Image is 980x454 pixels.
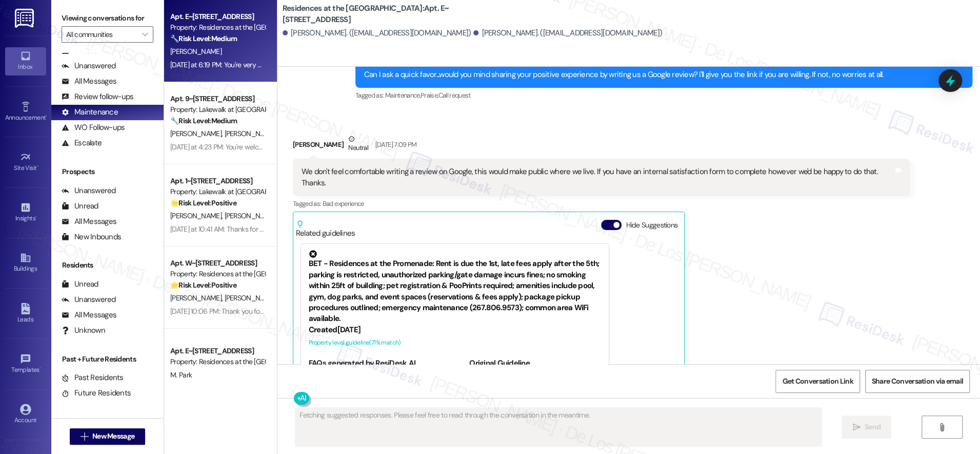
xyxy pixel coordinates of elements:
[309,325,601,335] div: Created [DATE]
[296,220,355,239] div: Related guidelines
[170,34,237,43] strong: 🔧 Risk Level: Medium
[37,163,38,170] span: •
[865,370,970,393] button: Share Conversation via email
[626,220,677,231] label: Hide Suggestions
[309,250,601,325] div: BET - Residences at the Promenade: Rent is due the 1st, late fees apply after the 5th; parking is...
[224,293,275,302] span: [PERSON_NAME]
[170,198,236,207] strong: 🌟 Risk Level: Positive
[5,148,46,176] a: Site Visit •
[170,142,528,152] div: [DATE] at 4:23 PM: You're welcome. Should you have other concerns, please feel free to reach out....
[5,47,46,75] a: Inbox
[473,28,662,39] div: [PERSON_NAME]. ([EMAIL_ADDRESS][DOMAIN_NAME])
[35,213,37,220] span: •
[293,196,910,211] div: Tagged as:
[170,258,265,269] div: Apt. W~[STREET_ADDRESS]
[170,116,237,125] strong: 🔧 Risk Level: Medium
[302,166,893,188] div: We don't feel comfortable writing a review on Google, this would make public where we live. If yo...
[62,138,102,148] div: Escalate
[39,365,41,372] span: •
[170,60,341,69] div: [DATE] at 6:19 PM: You're very welcome, [PERSON_NAME]!
[309,358,415,368] b: FAQs generated by ResiDesk AI
[5,300,46,328] a: Leads
[62,310,116,320] div: All Messages
[62,122,125,133] div: WO Follow-ups
[170,269,265,279] div: Property: Residences at the [GEOGRAPHIC_DATA]
[62,10,153,26] label: Viewing conversations for
[62,76,116,87] div: All Messages
[170,307,795,316] div: [DATE] 10:06 PM: Thank you for your message. Our offices are currently closed, but we will contac...
[70,428,146,445] button: New Message
[51,166,164,177] div: Prospects
[283,3,488,25] b: Residences at the [GEOGRAPHIC_DATA]: Apt. E~[STREET_ADDRESS]
[170,176,265,186] div: Apt. 1~[STREET_ADDRESS]
[170,129,225,138] span: [PERSON_NAME]
[62,216,116,227] div: All Messages
[51,354,164,365] div: Past + Future Residents
[283,28,471,39] div: [PERSON_NAME]. ([EMAIL_ADDRESS][DOMAIN_NAME])
[170,293,225,302] span: [PERSON_NAME]
[170,211,225,220] span: [PERSON_NAME]
[170,22,265,33] div: Property: Residences at the [GEOGRAPHIC_DATA]
[92,431,134,442] span: New Message
[421,91,438,100] span: Praise ,
[62,294,116,305] div: Unanswered
[346,134,370,155] div: Neutral
[62,201,98,212] div: Unread
[355,88,972,103] div: Tagged as:
[62,61,116,71] div: Unanswered
[46,112,47,120] span: •
[15,9,36,28] img: ResiDesk Logo
[62,232,121,242] div: New Inbounds
[224,129,275,138] span: [PERSON_NAME]
[224,211,278,220] span: [PERSON_NAME]
[170,47,222,56] span: [PERSON_NAME]
[170,346,265,356] div: Apt. E~[STREET_ADDRESS]
[323,199,364,208] span: Bad experience
[51,260,164,271] div: Residents
[170,104,265,115] div: Property: Lakewalk at [GEOGRAPHIC_DATA]
[852,423,860,431] i: 
[62,325,105,336] div: Unknown
[5,199,46,226] a: Insights •
[385,91,421,100] span: Maintenance ,
[438,91,470,100] span: Call request
[170,93,265,104] div: Apt. 9~[STREET_ADDRESS]
[293,134,910,159] div: [PERSON_NAME]
[373,139,417,150] div: [DATE] 7:09 PM
[170,11,265,22] div: Apt. E~[STREET_ADDRESS]
[66,26,137,43] input: All communities
[62,372,124,383] div: Past Residents
[309,337,601,348] div: Property level guideline ( 71 % match)
[865,422,881,432] span: Send
[62,91,133,102] div: Review follow-ups
[170,356,265,367] div: Property: Residences at the [GEOGRAPHIC_DATA]
[938,423,946,431] i: 
[62,279,98,290] div: Unread
[62,107,118,118] div: Maintenance
[872,376,963,387] span: Share Conversation via email
[170,280,236,290] strong: 🌟 Risk Level: Positive
[295,408,822,446] textarea: Fetching suggested responses. Please feel free to read through the conversation in the meantime.
[469,358,530,368] b: Original Guideline
[5,350,46,378] a: Templates •
[170,186,265,197] div: Property: Lakewalk at [GEOGRAPHIC_DATA]
[170,370,192,380] span: M. Park
[62,185,116,196] div: Unanswered
[5,401,46,428] a: Account
[782,376,853,387] span: Get Conversation Link
[81,432,88,441] i: 
[775,370,859,393] button: Get Conversation Link
[5,249,46,277] a: Buildings
[62,388,131,399] div: Future Residents
[142,30,148,39] i: 
[842,415,891,439] button: Send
